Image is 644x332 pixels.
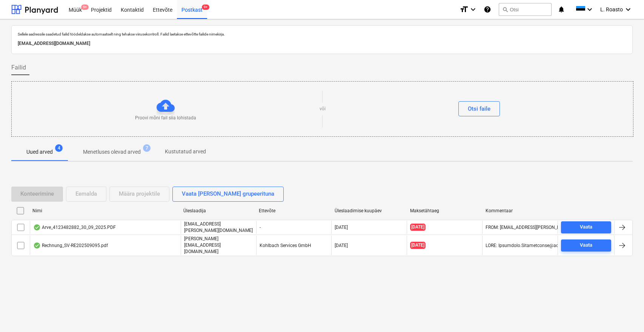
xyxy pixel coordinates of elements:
p: Menetluses olevad arved [83,148,141,156]
span: 9+ [81,5,89,10]
i: notifications [558,5,565,14]
div: [DATE] [335,225,348,230]
span: [DATE] [410,224,426,231]
div: Nimi [32,208,177,213]
button: Otsi faile [458,101,500,116]
span: 4 [55,144,63,152]
div: Maksetähtaeg [410,208,480,213]
div: [DATE] [335,243,348,248]
p: või [320,106,326,112]
div: Otsi faile [468,104,490,114]
div: - [256,221,332,234]
i: keyboard_arrow_down [624,5,633,14]
div: Vaata [PERSON_NAME] grupeerituna [182,189,274,199]
div: Andmed failist loetud [33,242,41,249]
button: Vaata [PERSON_NAME] grupeerituna [172,187,284,202]
span: 7 [143,144,151,152]
span: L. Roasto [600,6,623,12]
div: Andmed failist loetud [33,224,41,230]
span: [DATE] [410,242,426,249]
div: Rechnung_SV-RE202509095.pdf [33,242,108,249]
i: keyboard_arrow_down [585,5,594,14]
i: format_size [460,5,469,14]
div: Proovi mõni fail siia lohistadavõiOtsi faile [11,81,633,137]
div: Ettevõte [259,208,328,213]
div: Kommentaar [486,208,555,213]
p: Sellele aadressile saadetud failid töödeldakse automaatselt ning tehakse viirusekontroll. Failid ... [18,32,626,37]
p: [EMAIL_ADDRESS][PERSON_NAME][DOMAIN_NAME] [184,221,253,234]
p: [PERSON_NAME][EMAIL_ADDRESS][DOMAIN_NAME] [184,236,253,255]
p: [EMAIL_ADDRESS][DOMAIN_NAME] [18,40,626,48]
button: Vaata [561,221,611,233]
p: Kustutatud arved [165,148,206,156]
div: Üleslaadimise kuupäev [335,208,404,213]
div: Üleslaadija [183,208,253,213]
button: Vaata [561,239,611,252]
div: Arve_4123482882_30_09_2025.PDF [33,224,116,230]
div: Vaata [580,241,592,250]
i: keyboard_arrow_down [469,5,478,14]
span: 9+ [202,5,209,10]
span: search [502,6,508,12]
div: Vaata [580,223,592,232]
div: Kohlbach Services GmbH [256,236,332,255]
p: Uued arved [26,148,53,156]
p: Proovi mõni fail siia lohistada [135,115,196,121]
button: Otsi [499,3,552,16]
i: Abikeskus [484,5,491,14]
span: Failid [11,63,26,72]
